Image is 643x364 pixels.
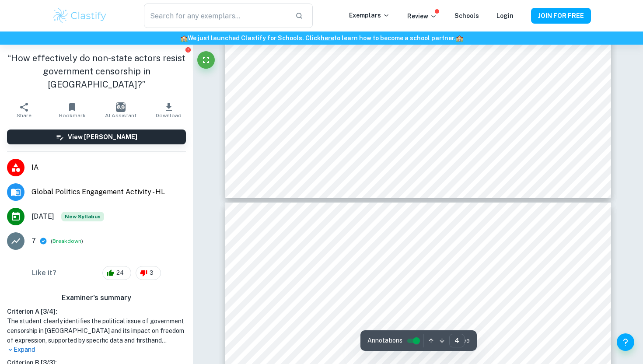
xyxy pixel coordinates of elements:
[102,266,131,280] div: 24
[61,212,104,221] span: New Syllabus
[144,3,288,28] input: Search for any exemplars...
[156,112,182,119] span: Download
[59,112,86,119] span: Bookmark
[31,236,36,246] p: 7
[367,336,402,345] span: Annotations
[61,212,104,221] div: Starting from the May 2026 session, the Global Politics Engagement Activity requirements have cha...
[456,35,463,42] span: 🏫
[52,237,81,245] button: Breakdown
[31,162,186,173] span: IA
[7,316,186,345] h1: The student clearly identifies the political issue of government censorship in [GEOGRAPHIC_DATA] ...
[68,132,137,142] h6: View [PERSON_NAME]
[7,307,186,316] h6: Criterion A [ 3 / 4 ]:
[31,187,186,197] span: Global Politics Engagement Activity - HL
[112,269,129,277] span: 24
[51,237,83,245] span: ( )
[32,268,56,278] h6: Like it?
[617,333,634,351] button: Help and Feedback
[197,51,215,69] button: Fullscreen
[136,266,161,280] div: 3
[465,337,470,345] span: / 9
[7,52,186,91] h1: “How effectively do non-state actors resist government censorship in [GEOGRAPHIC_DATA]?”
[531,8,591,24] button: JOIN FOR FREE
[349,10,390,20] p: Exemplars
[97,98,145,122] button: AI Assistant
[52,7,108,24] img: Clastify logo
[7,129,186,144] button: View [PERSON_NAME]
[2,33,641,43] h6: We just launched Clastify for Schools. Click to learn how to become a school partner.
[185,46,191,53] button: Report issue
[7,345,186,354] p: Expand
[145,98,193,122] button: Download
[48,98,96,122] button: Bookmark
[145,269,158,277] span: 3
[407,11,437,21] p: Review
[321,35,334,42] a: here
[454,12,479,19] a: Schools
[3,293,189,303] h6: Examiner's summary
[116,102,126,112] img: AI Assistant
[31,211,54,222] span: [DATE]
[496,12,514,19] a: Login
[180,35,188,42] span: 🏫
[105,112,136,119] span: AI Assistant
[17,112,31,119] span: Share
